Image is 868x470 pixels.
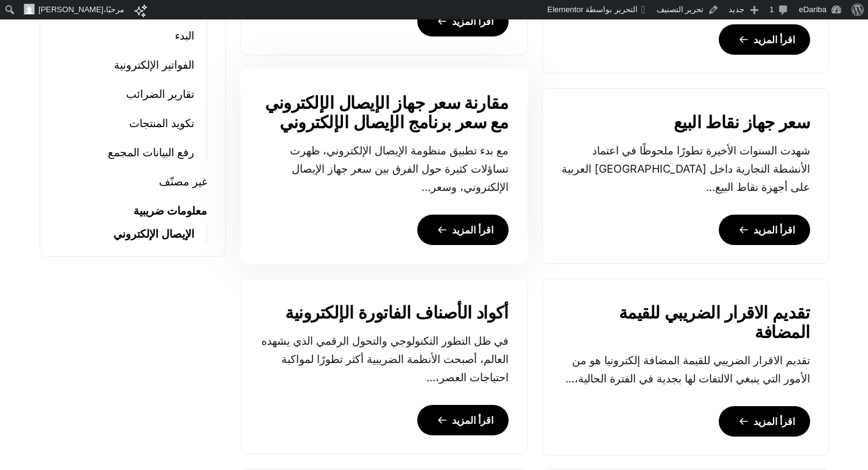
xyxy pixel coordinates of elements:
[114,57,194,74] a: الفواتير الإلكترونية
[259,142,509,196] p: مع بدء تطبيق منظومة الإيصال الإلكتروني، ظهرت تساؤلات كثيرة حول الفرق بين سعر جهاز الإيصال الإلكتر...
[259,94,509,133] a: مقارنة سعر جهاز الإيصال الإلكتروني مع سعر برنامج الإيصال الإلكتروني
[561,142,810,196] p: شهدت السنوات الأخيرة تطورًا ملحوظًا في اعتماد الأنشطة التجارية داخل [GEOGRAPHIC_DATA] العربية على...
[175,27,194,44] a: البدء
[108,144,194,161] a: رفع البيانات المجمع
[417,6,509,36] a: اقرأ المزيد
[417,215,509,245] a: اقرأ المزيد
[548,5,638,14] span: التحرير بواسطة Elementor
[259,332,509,387] p: في ظل التطور التكنولوجي والتحول الرقمي الذي يشهده العالم، أصبحت الأنظمة الضريبية أكثر تطورًا لموا...
[133,202,207,219] a: معلومات ضريبية
[674,113,810,133] a: سعر جهاز نقاط البيع
[159,173,207,190] a: غير مصنّف
[285,303,508,323] a: أكواد الأصناف الفاتورة الإلكترونية
[561,351,810,388] p: تقديم الاقرار الضريبي للقيمة المضافة إلكترونيا هو من الأمور التي ينبغي الالتفات لها بجدية في الفت...
[561,303,810,342] a: تقديم الاقرار الضريبي للقيمة المضافة
[417,405,509,435] a: اقرأ المزيد
[129,115,194,132] a: تكويد المنتجات
[719,406,810,437] a: اقرأ المزيد
[719,215,810,245] a: اقرأ المزيد
[126,86,194,103] a: تقارير الضرائب
[719,24,810,55] a: اقرأ المزيد
[113,226,194,243] a: الإيصال الإلكتروني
